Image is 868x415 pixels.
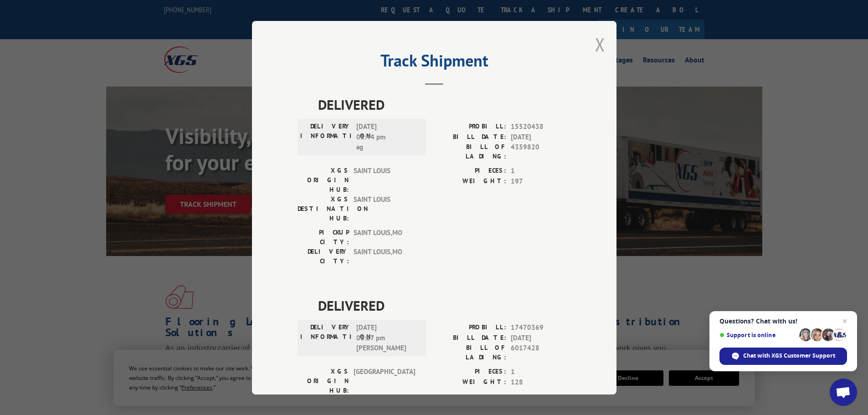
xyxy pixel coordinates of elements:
div: Open chat [830,379,857,406]
label: XGS ORIGIN HUB: [298,166,349,195]
span: DELIVERED [318,295,571,316]
span: 128 [511,377,571,387]
label: BILL OF LADING: [434,142,506,161]
label: PICKUP CITY: [298,228,349,247]
span: 1 [511,166,571,176]
label: XGS ORIGIN HUB: [298,367,349,395]
span: SAINT LOUIS , MO [354,247,415,266]
span: 6017428 [511,343,571,362]
span: SAINT LOUIS [354,166,415,195]
label: PIECES: [434,367,506,377]
span: SAINT LOUIS [354,195,415,223]
label: BILL DATE: [434,132,506,142]
span: DELIVERED [318,94,571,115]
span: [DATE] 06:27 pm [PERSON_NAME] [356,323,418,354]
span: Questions? Chat with us! [719,318,847,325]
label: DELIVERY INFORMATION: [300,323,352,354]
label: XGS DESTINATION HUB: [298,195,349,223]
span: 17470369 [511,323,571,333]
span: [DATE] 01:44 pm ag [356,122,418,153]
span: Chat with XGS Customer Support [743,352,835,360]
label: DELIVERY INFORMATION: [300,122,352,153]
label: WEIGHT: [434,377,506,387]
h2: Track Shipment [298,54,571,72]
span: 4359820 [511,142,571,161]
label: PROBILL: [434,122,506,132]
div: Chat with XGS Customer Support [719,348,847,365]
span: 15520438 [511,122,571,132]
span: [GEOGRAPHIC_DATA] [354,367,415,395]
span: [DATE] [511,132,571,142]
span: 1 [511,367,571,377]
label: BILL DATE: [434,333,506,343]
label: DELIVERY CITY: [298,247,349,266]
label: PIECES: [434,166,506,176]
span: SAINT LOUIS , MO [354,228,415,247]
span: Support is online [719,332,796,338]
span: Close chat [839,316,850,327]
label: PROBILL: [434,323,506,333]
label: BILL OF LADING: [434,343,506,362]
label: WEIGHT: [434,176,506,186]
span: 197 [511,176,571,186]
span: [DATE] [511,333,571,343]
button: Close modal [595,32,605,56]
